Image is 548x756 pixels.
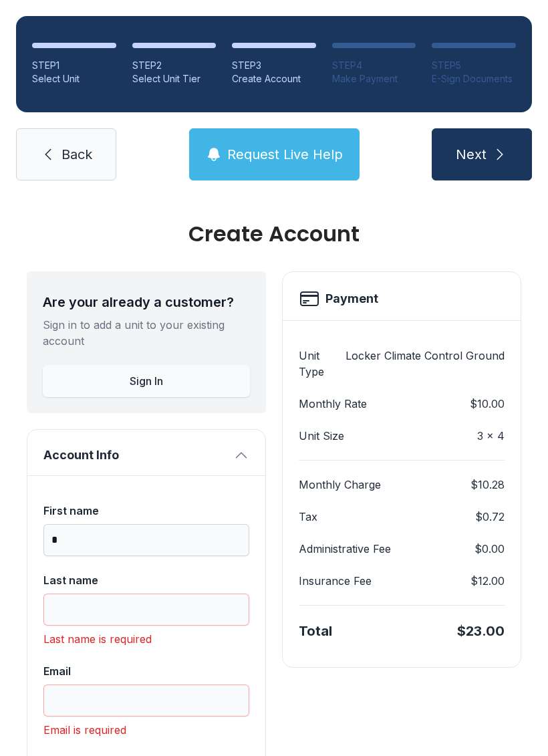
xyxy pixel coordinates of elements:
dd: Locker Climate Control Ground [346,348,505,380]
div: Create Account [232,72,316,86]
div: Select Unit [32,72,116,86]
div: Total [299,622,332,640]
h2: Payment [325,289,378,308]
dt: Unit Type [299,348,340,380]
dd: 3 x 4 [477,428,505,444]
div: $23.00 [457,622,505,640]
dt: Tax [299,509,317,525]
div: Last name [43,572,249,588]
span: Sign In [130,373,163,389]
div: Create Account [27,223,521,245]
dt: Monthly Charge [299,477,381,493]
span: Next [456,145,487,164]
div: STEP 5 [432,59,516,72]
div: Sign in to add a unit to your existing account [43,317,250,349]
dt: Administrative Fee [299,541,391,557]
dt: Insurance Fee [299,573,372,589]
dd: $10.28 [470,477,505,493]
div: Are your already a customer? [43,293,250,311]
input: First name [43,524,249,556]
div: First name [43,503,249,519]
div: STEP 4 [332,59,416,72]
div: Make Payment [332,72,416,86]
div: STEP 2 [132,59,217,72]
div: Email [43,663,249,679]
div: STEP 3 [232,59,316,72]
span: Account Info [43,446,228,465]
dt: Unit Size [299,428,344,444]
button: Account Info [27,430,265,475]
span: Back [61,145,92,164]
dd: $12.00 [470,573,505,589]
input: Last name [43,594,249,626]
input: Email [43,684,249,717]
div: E-Sign Documents [432,72,516,86]
div: STEP 1 [32,59,116,72]
div: Select Unit Tier [132,72,217,86]
dt: Monthly Rate [299,396,367,412]
dd: $0.72 [475,509,505,525]
div: Last name is required [43,631,249,647]
dd: $0.00 [474,541,505,557]
dd: $10.00 [470,396,505,412]
span: Request Live Help [227,145,343,164]
div: Email is required [43,722,249,738]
